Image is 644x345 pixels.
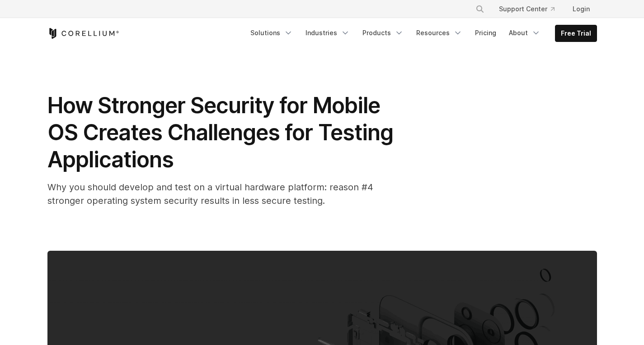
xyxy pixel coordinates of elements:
[492,1,562,17] a: Support Center
[503,25,546,41] a: About
[465,1,597,17] div: Navigation Menu
[555,25,597,41] a: Free Trial
[411,25,468,41] a: Resources
[472,1,488,17] button: Search
[565,1,597,17] a: Login
[357,25,409,41] a: Products
[245,25,298,41] a: Solutions
[47,182,373,206] span: Why you should develop and test on a virtual hardware platform: reason #4 stronger operating syst...
[300,25,355,41] a: Industries
[470,25,502,41] a: Pricing
[47,92,393,173] span: How Stronger Security for Mobile OS Creates Challenges for Testing Applications
[47,28,119,39] a: Corellium Home
[245,25,597,42] div: Navigation Menu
